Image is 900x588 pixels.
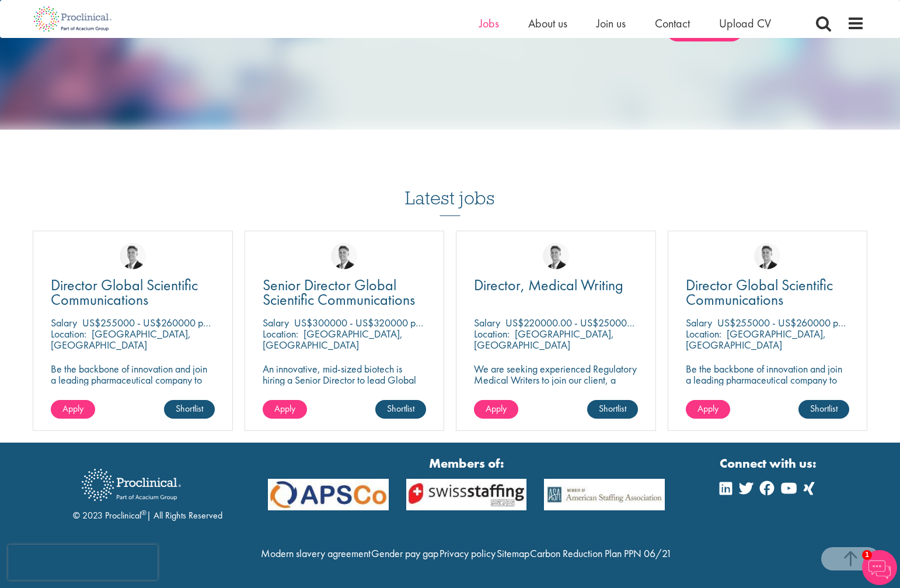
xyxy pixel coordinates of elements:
img: APSCo [397,479,536,511]
a: Shortlist [587,400,638,419]
p: Be the backbone of innovation and join a leading pharmaceutical company to help keep life-changin... [51,363,215,419]
span: Director, Medical Writing [474,275,623,295]
span: 1 [862,550,872,560]
a: Sitemap [497,547,529,560]
span: Apply [274,402,295,415]
a: Privacy policy [439,547,496,560]
a: Apply [51,400,95,419]
p: US$255000 - US$260000 per annum + Highly Competitive Salary [82,316,356,329]
sup: ® [141,508,146,517]
a: Shortlist [375,400,426,419]
a: Join us [596,16,626,31]
img: APSCo [535,479,674,511]
span: Location: [263,327,298,340]
a: Jobs [479,16,499,31]
span: Salary [51,316,77,329]
img: George Watson [120,243,146,269]
a: Shortlist [798,400,849,419]
p: [GEOGRAPHIC_DATA], [GEOGRAPHIC_DATA] [686,327,826,352]
p: [GEOGRAPHIC_DATA], [GEOGRAPHIC_DATA] [263,327,403,352]
a: About us [528,16,567,31]
img: Chatbot [862,550,897,585]
span: Director Global Scientific Communications [51,275,198,309]
p: US$220000.00 - US$250000.00 per annum + Highly Competitive Salary [505,316,807,329]
img: George Watson [754,243,780,269]
p: Be the backbone of innovation and join a leading pharmaceutical company to help keep life-changin... [686,363,850,419]
p: [GEOGRAPHIC_DATA], [GEOGRAPHIC_DATA] [51,327,191,352]
p: US$300000 - US$320000 per annum + Highly Competitive Salary [294,316,568,329]
img: Proclinical Recruitment [73,461,190,509]
a: Director Global Scientific Communications [51,278,215,307]
p: An innovative, mid-sized biotech is hiring a Senior Director to lead Global Scientific Communicat... [263,363,427,408]
span: Director Global Scientific Communications [686,275,833,309]
span: Apply [62,402,83,415]
a: Carbon Reduction Plan PPN 06/21 [530,547,672,560]
strong: Members of: [268,454,665,472]
span: Senior Director Global Scientific Communications [263,275,415,309]
span: Location: [474,327,510,340]
a: Senior Director Global Scientific Communications [263,278,427,307]
a: Apply [686,400,730,419]
a: Upload CV [719,16,771,31]
img: George Watson [543,243,569,269]
strong: Connect with us: [720,454,819,472]
p: US$255000 - US$260000 per annum [717,316,875,329]
span: Salary [263,316,289,329]
a: Gender pay gap [371,547,438,560]
a: Modern slavery agreement [261,547,371,560]
span: Location: [51,327,86,340]
iframe: reCAPTCHA [8,545,158,580]
a: Director Global Scientific Communications [686,278,850,307]
span: Location: [686,327,721,340]
p: We are seeking experienced Regulatory Medical Writers to join our client, a dynamic and growing b... [474,363,638,396]
h3: Latest jobs [405,159,495,216]
p: [GEOGRAPHIC_DATA], [GEOGRAPHIC_DATA] [474,327,614,352]
span: Apply [697,402,718,415]
span: Salary [686,316,712,329]
a: Director, Medical Writing [474,278,638,293]
div: © 2023 Proclinical | All Rights Reserved [73,460,222,523]
a: Apply [263,400,307,419]
img: George Watson [331,243,357,269]
img: APSCo [259,479,397,511]
span: Apply [486,402,507,415]
a: Shortlist [164,400,215,419]
a: Apply [474,400,518,419]
span: Salary [474,316,500,329]
a: Contact [655,16,690,31]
